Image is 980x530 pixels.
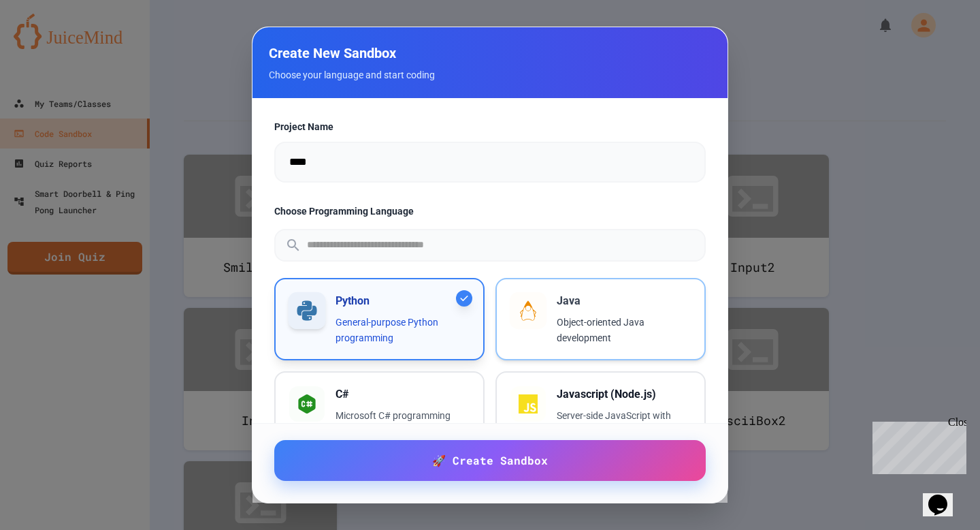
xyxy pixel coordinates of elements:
[274,120,706,134] label: Project Name
[557,408,691,439] p: Server-side JavaScript with Node.js
[557,386,691,403] h3: Javascript (Node.js)
[557,315,691,346] p: Object-oriented Java development
[557,293,691,309] h3: Java
[336,386,470,403] h3: C#
[336,293,470,309] h3: Python
[269,68,711,82] p: Choose your language and start coding
[274,204,706,218] label: Choose Programming Language
[867,416,966,474] iframe: chat widget
[432,452,548,469] span: 🚀 Create Sandbox
[336,315,470,346] p: General-purpose Python programming
[923,476,966,516] iframe: chat widget
[5,5,94,87] div: Chat with us now!Close
[269,44,711,63] h2: Create New Sandbox
[336,408,470,424] p: Microsoft C# programming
